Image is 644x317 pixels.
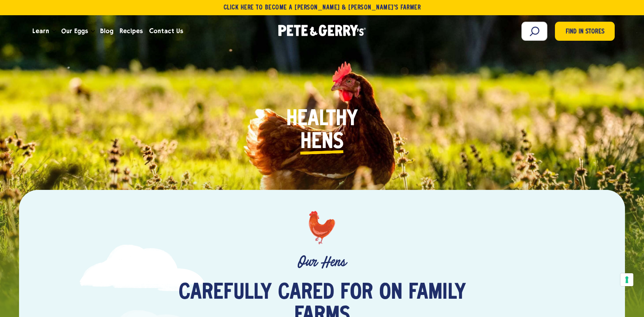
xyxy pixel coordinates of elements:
[286,108,358,131] span: Healthy
[408,282,466,304] span: family
[70,254,575,270] p: Our Hens
[58,21,91,41] a: Our Eggs
[620,273,633,286] button: Your consent preferences for tracking technologies
[322,131,333,154] i: n
[52,30,56,33] button: Open the dropdown menu for Learn
[311,131,322,154] i: e
[97,21,116,41] a: Blog
[29,21,52,41] a: Learn
[179,282,272,304] span: Carefully
[278,282,334,304] span: cared
[149,26,183,36] span: Contact Us
[521,22,547,41] input: Search
[333,131,344,154] i: s
[300,131,311,154] i: H
[100,26,113,36] span: Blog
[555,22,615,41] a: Find in Stores
[566,27,604,37] span: Find in Stores
[120,26,143,36] span: Recipes
[91,30,95,33] button: Open the dropdown menu for Our Eggs
[32,26,49,36] span: Learn
[379,282,402,304] span: on
[61,26,88,36] span: Our Eggs
[340,282,373,304] span: for
[116,21,146,41] a: Recipes
[146,21,186,41] a: Contact Us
